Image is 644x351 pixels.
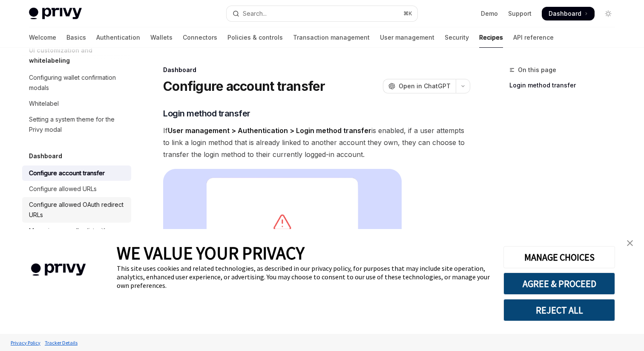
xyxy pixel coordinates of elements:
button: MANAGE CHOICES [503,246,615,268]
a: Policies & controls [227,27,283,48]
div: Configure allowed OAuth redirect URLs [29,200,126,220]
div: Configuring wallet confirmation modals [29,73,126,93]
a: Demo [481,9,498,18]
a: Authentication [96,27,140,48]
a: Basics [66,27,86,48]
span: Open in ChatGPT [399,82,451,90]
span: If is enabled, if a user attempts to link a login method that is already linked to another accoun... [163,125,470,160]
a: Setting a system theme for the Privy modal [22,112,131,137]
a: Configure allowed URLs [22,181,131,197]
div: This site uses cookies and related technologies, as described in our privacy policy, for purposes... [117,264,491,290]
a: Connectors [183,27,217,48]
h1: Configure account transfer [163,78,325,94]
a: close banner [621,235,638,252]
a: Configure account transfer [22,165,131,181]
span: On this page [518,65,556,75]
a: API reference [513,27,554,48]
span: Login method transfer [163,107,250,119]
div: Setting a system theme for the Privy modal [29,114,126,135]
a: Dashboard [542,7,595,20]
div: Managing your allowlist with Airtable [29,226,126,246]
a: Login method transfer [509,78,622,92]
button: AGREE & PROCEED [503,273,615,295]
div: Configure allowed URLs [29,184,97,194]
span: Dashboard [549,9,581,18]
span: WE VALUE YOUR PRIVACY [117,242,305,264]
a: Recipes [479,27,503,48]
a: Managing your allowlist with Airtable [22,223,131,249]
div: Search... [243,9,267,19]
strong: User management > Authentication > Login method transfer [168,126,371,135]
div: Configure account transfer [29,168,105,178]
img: company logo [13,251,104,288]
button: Toggle dark mode [601,7,615,20]
a: Transaction management [293,27,370,48]
a: Wallets [150,27,172,48]
a: Support [508,9,532,18]
button: REJECT ALL [503,299,615,321]
h5: Dashboard [29,151,62,161]
img: light logo [29,8,82,20]
button: Open search [227,6,417,21]
div: Whitelabel [29,99,59,109]
a: Configure allowed OAuth redirect URLs [22,197,131,223]
button: Open in ChatGPT [383,79,456,93]
a: Security [445,27,469,48]
div: Dashboard [163,66,470,74]
a: Welcome [29,27,56,48]
a: Configuring wallet confirmation modals [22,70,131,96]
a: Tracker Details [43,335,80,350]
a: Privacy Policy [9,335,43,350]
a: User management [380,27,434,48]
img: close banner [627,240,633,246]
span: ⌘ K [403,10,412,17]
a: Whitelabel [22,96,131,111]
